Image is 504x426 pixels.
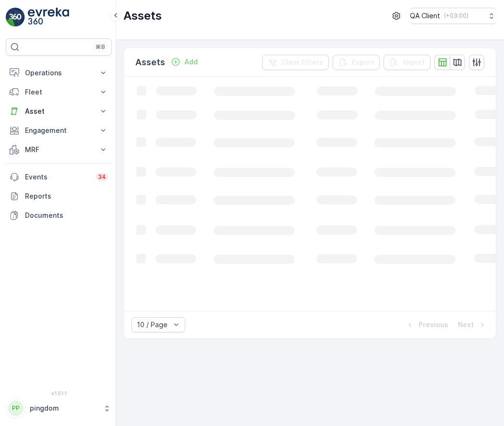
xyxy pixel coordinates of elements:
[419,320,448,330] p: Previous
[25,126,93,135] p: Engagement
[25,145,93,154] p: MRF
[6,167,112,187] a: Events34
[25,106,93,116] p: Asset
[98,173,106,181] p: 34
[457,319,488,331] button: Next
[167,56,202,68] button: Add
[410,8,496,24] button: QA Client(+03:00)
[96,43,105,51] p: ⌘B
[444,12,468,20] p: ( +03:00 )
[25,68,93,78] p: Operations
[458,320,474,330] p: Next
[6,63,112,83] button: Operations
[404,319,449,331] button: Previous
[6,83,112,102] button: Fleet
[6,121,112,140] button: Engagement
[6,206,112,225] a: Documents
[25,87,93,97] p: Fleet
[410,11,440,21] p: QA Client
[403,58,425,67] p: Import
[6,140,112,159] button: MRF
[6,398,112,418] button: PPpingdom
[184,57,198,67] p: Add
[6,187,112,206] a: Reports
[28,8,69,27] img: logo_light-DOdMpM7g.png
[6,390,112,396] span: v 1.51.1
[352,58,374,67] p: Export
[333,55,380,70] button: Export
[30,403,98,413] p: pingdom
[25,191,108,201] p: Reports
[8,401,24,416] div: PP
[262,55,329,70] button: Clear Filters
[25,172,90,182] p: Events
[281,58,323,67] p: Clear Filters
[384,55,431,70] button: Import
[25,211,108,220] p: Documents
[135,56,165,69] p: Assets
[6,8,25,27] img: logo
[123,8,162,24] p: Assets
[6,102,112,121] button: Asset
